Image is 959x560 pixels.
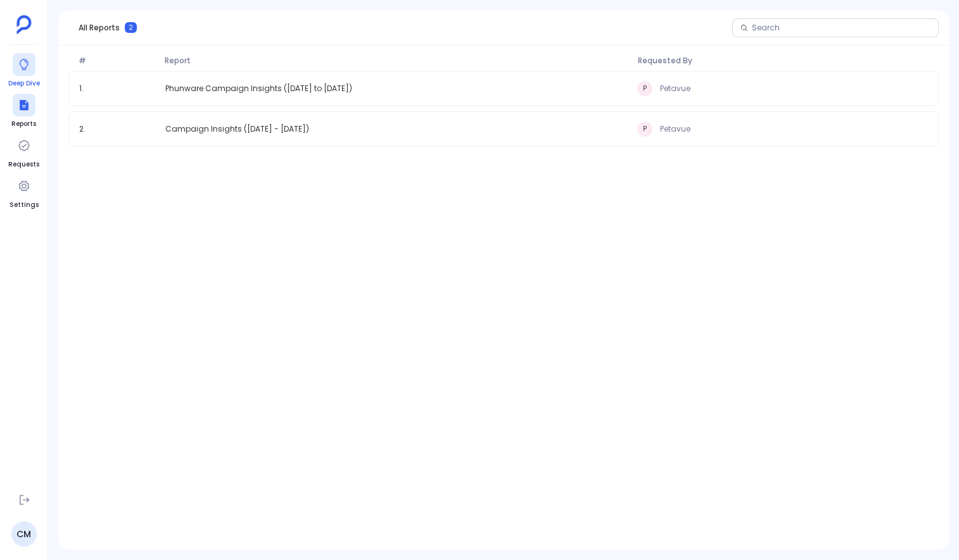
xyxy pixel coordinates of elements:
[73,56,160,66] span: #
[10,175,39,210] a: Settings
[8,78,40,89] span: Deep Dive
[637,121,652,137] span: P
[633,56,934,66] span: Requested By
[165,124,309,134] span: Campaign Insights ([DATE] - [DATE])
[160,56,633,66] span: Report
[16,15,32,34] img: petavue logo
[11,521,37,547] a: CM
[11,94,36,129] a: Reports
[160,84,357,94] button: Phunware Campaign Insights ([DATE] to [DATE])
[11,119,36,129] span: Reports
[74,124,160,134] span: 2 .
[8,159,39,170] span: Requests
[752,23,930,33] input: Search
[160,124,314,134] button: Campaign Insights ([DATE] - [DATE])
[165,84,352,94] span: Phunware Campaign Insights ([DATE] to [DATE])
[8,53,40,89] a: Deep Dive
[74,84,160,94] span: 1 .
[79,23,120,33] span: All Reports
[637,81,652,96] span: P
[10,200,39,210] span: Settings
[8,134,39,170] a: Requests
[660,84,690,94] span: Petavue
[660,124,690,134] span: Petavue
[125,22,137,33] span: 2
